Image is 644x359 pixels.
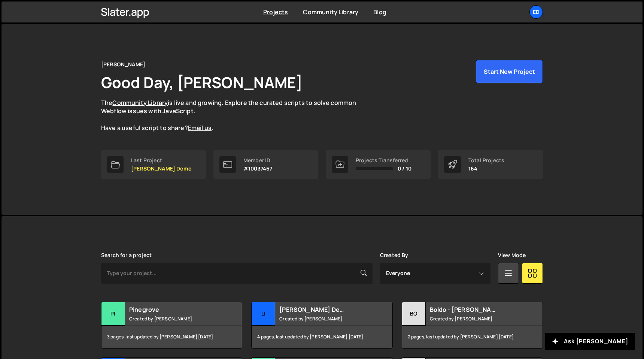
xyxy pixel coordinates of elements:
h2: [PERSON_NAME] Demo [279,305,370,314]
small: Created by [PERSON_NAME] [430,316,520,322]
label: Created By [380,252,408,258]
div: Member ID [243,157,272,163]
p: [PERSON_NAME] Demo [131,166,192,172]
a: Pi Pinegrove Created by [PERSON_NAME] 3 pages, last updated by [PERSON_NAME] [DATE] [101,302,242,349]
div: Last Project [131,157,192,163]
p: #10037467 [243,166,272,172]
div: Projects Transferred [356,157,411,163]
a: Projects [263,8,288,16]
a: Community Library [112,99,168,107]
button: Ask [PERSON_NAME] [545,333,635,350]
a: Last Project [PERSON_NAME] Demo [101,150,206,179]
p: 164 [468,166,504,172]
div: 3 pages, last updated by [PERSON_NAME] [DATE] [101,326,242,348]
a: Email us [188,124,212,132]
a: Li [PERSON_NAME] Demo Created by [PERSON_NAME] 4 pages, last updated by [PERSON_NAME] [DATE] [251,302,392,349]
input: Type your project... [101,263,373,284]
div: 2 pages, last updated by [PERSON_NAME] [DATE] [402,326,543,348]
div: 4 pages, last updated by [PERSON_NAME] [DATE] [252,326,392,348]
div: Total Projects [468,157,504,163]
div: [PERSON_NAME] [101,60,145,69]
h2: Boldo - [PERSON_NAME] Example [430,305,520,314]
h1: Good Day, [PERSON_NAME] [101,72,303,93]
div: Li [252,302,275,326]
label: Search for a project [101,252,152,258]
span: 0 / 10 [398,166,411,172]
p: The is live and growing. Explore the curated scripts to solve common Webflow issues with JavaScri... [101,99,371,132]
a: Blog [373,8,386,16]
button: Start New Project [476,60,543,83]
div: Bo [402,302,426,326]
div: Pi [101,302,125,326]
a: Community Library [303,8,358,16]
a: Ed [529,5,543,19]
a: Bo Boldo - [PERSON_NAME] Example Created by [PERSON_NAME] 2 pages, last updated by [PERSON_NAME] ... [402,302,543,349]
small: Created by [PERSON_NAME] [279,316,370,322]
label: View Mode [498,252,526,258]
small: Created by [PERSON_NAME] [129,316,219,322]
h2: Pinegrove [129,305,219,314]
